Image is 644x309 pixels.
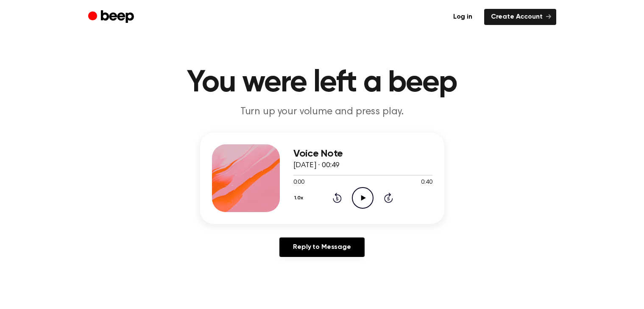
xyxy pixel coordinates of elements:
[446,9,479,25] a: Log in
[159,105,485,119] p: Turn up your volume and press play.
[484,9,556,25] a: Create Account
[293,178,304,187] span: 0:00
[421,178,432,187] span: 0:40
[293,162,340,169] span: [DATE] · 00:49
[293,191,307,205] button: 1.0x
[88,9,136,25] a: Beep
[293,148,432,160] h3: Voice Note
[105,68,539,98] h1: You were left a beep
[279,237,364,257] a: Reply to Message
